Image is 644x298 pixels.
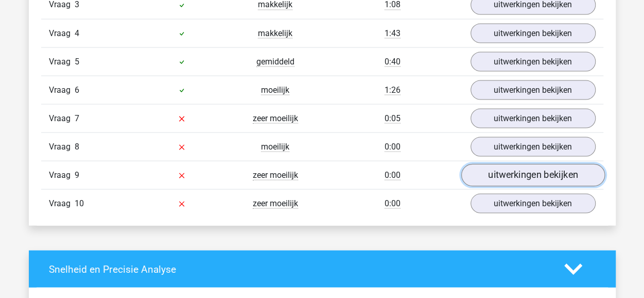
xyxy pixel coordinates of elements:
[49,55,75,68] span: Vraag
[253,113,298,123] span: zeer moeilijk
[75,170,79,179] span: 9
[385,141,401,152] span: 0:00
[471,193,596,213] a: uitwerkingen bekijken
[471,52,596,71] a: uitwerkingen bekijken
[75,141,79,151] span: 8
[49,27,75,39] span: Vraag
[261,141,289,152] span: moeilijk
[49,140,75,153] span: Vraag
[49,112,75,124] span: Vraag
[461,164,604,187] a: uitwerkingen bekijken
[75,198,84,208] span: 10
[471,108,596,128] a: uitwerkingen bekijken
[385,113,401,123] span: 0:05
[49,169,75,181] span: Vraag
[253,198,298,208] span: zeer moeilijk
[49,263,549,275] h4: Snelheid en Precisie Analyse
[49,84,75,96] span: Vraag
[471,23,596,43] a: uitwerkingen bekijken
[49,197,75,209] span: Vraag
[385,170,401,180] span: 0:00
[75,113,79,123] span: 7
[385,198,401,208] span: 0:00
[261,85,289,95] span: moeilijk
[385,28,401,38] span: 1:43
[385,85,401,95] span: 1:26
[75,28,79,38] span: 4
[253,170,298,180] span: zeer moeilijk
[471,80,596,100] a: uitwerkingen bekijken
[75,56,79,66] span: 5
[471,137,596,156] a: uitwerkingen bekijken
[75,85,79,94] span: 6
[258,28,292,38] span: makkelijk
[385,56,401,67] span: 0:40
[256,56,294,67] span: gemiddeld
